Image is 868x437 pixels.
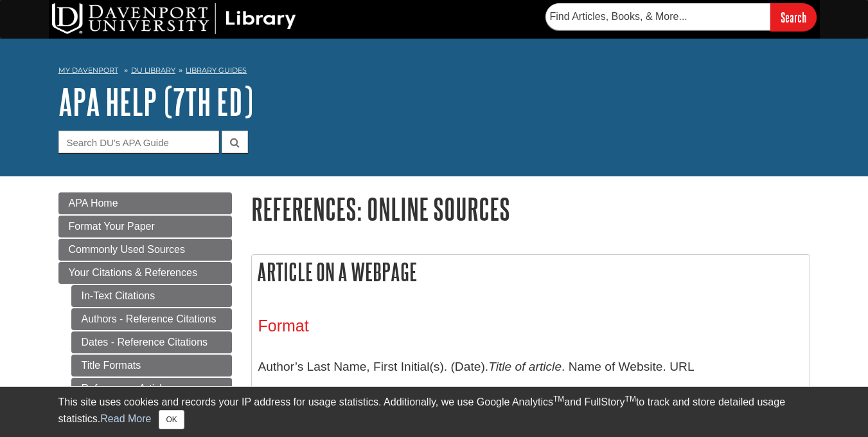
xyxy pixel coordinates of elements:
[258,348,803,386] p: Author’s Last Name, First Initial(s). (Date). . Name of Website. URL
[71,355,232,377] a: Title Formats
[770,3,817,31] input: Search
[71,285,232,307] a: In-Text Citations
[71,331,232,353] a: Dates - Reference Citations
[58,262,232,284] a: Your Citations & References
[131,66,175,75] a: DU Library
[251,192,810,225] h1: References: Online Sources
[625,395,636,404] sup: TM
[58,131,219,153] input: Search DU's APA Guide
[159,410,184,429] button: Close
[71,308,232,330] a: Authors - Reference Citations
[52,3,296,34] img: DU Library
[58,216,232,237] a: Format Your Paper
[553,395,564,404] sup: TM
[58,192,232,214] a: APA Home
[69,244,185,255] span: Commonly Used Sources
[58,65,118,76] a: My Davenport
[69,221,155,232] span: Format Your Paper
[58,62,810,82] nav: breadcrumb
[545,3,770,30] input: Find Articles, Books, & More...
[69,198,118,209] span: APA Home
[100,413,151,424] a: Read More
[58,395,810,429] div: This site uses cookies and records your IP address for usage statistics. Additionally, we use Goo...
[71,378,232,400] a: References: Articles
[69,267,197,278] span: Your Citations & References
[58,82,253,122] a: APA Help (7th Ed)
[186,66,247,75] a: Library Guides
[545,3,817,31] form: Searches DU Library's articles, books, and more
[258,317,803,335] h3: Format
[58,239,232,261] a: Commonly Used Sources
[488,360,562,373] i: Title of article
[252,255,810,289] h2: Article on a Webpage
